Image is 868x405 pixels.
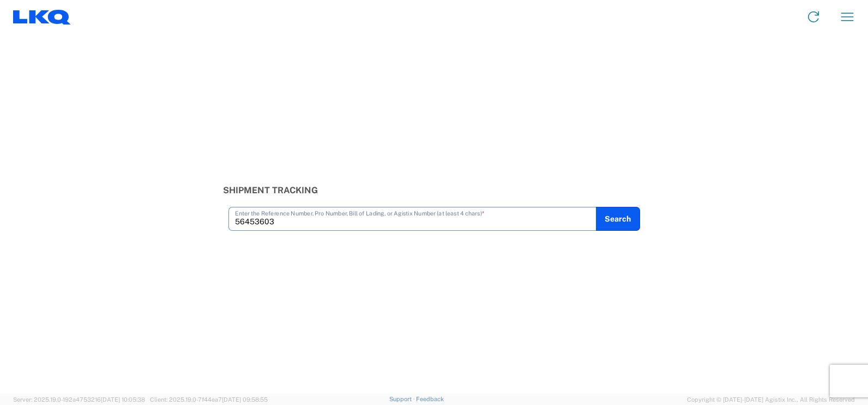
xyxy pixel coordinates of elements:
[416,396,444,402] a: Feedback
[13,396,145,403] span: Server: 2025.19.0-192a4753216
[223,185,646,195] h3: Shipment Tracking
[596,207,640,231] button: Search
[101,396,145,403] span: [DATE] 10:05:38
[222,396,268,403] span: [DATE] 09:58:55
[687,395,855,404] span: Copyright © [DATE]-[DATE] Agistix Inc., All Rights Reserved
[150,396,268,403] span: Client: 2025.19.0-7f44ea7
[389,396,417,402] a: Support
